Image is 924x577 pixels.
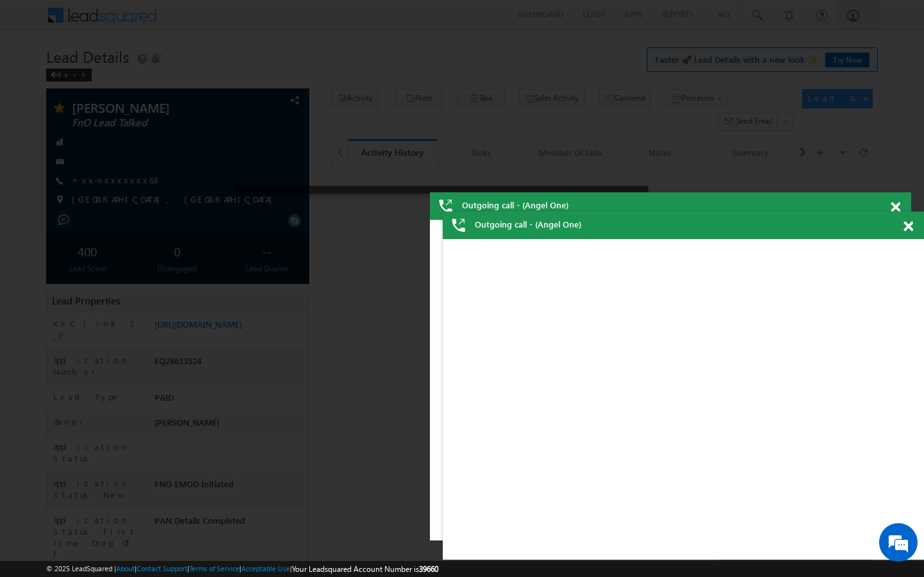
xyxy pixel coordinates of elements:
[46,563,438,575] span: © 2025 LeadSquared | | | | |
[189,564,239,573] a: Terms of Service
[292,564,438,574] span: Your Leadsquared Account Number is
[137,564,187,573] a: Contact Support
[462,199,569,211] span: Outgoing call - (Angel One)
[475,219,581,230] span: Outgoing call - (Angel One)
[116,564,135,573] a: About
[419,564,438,574] span: 39660
[241,564,290,573] a: Acceptable Use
